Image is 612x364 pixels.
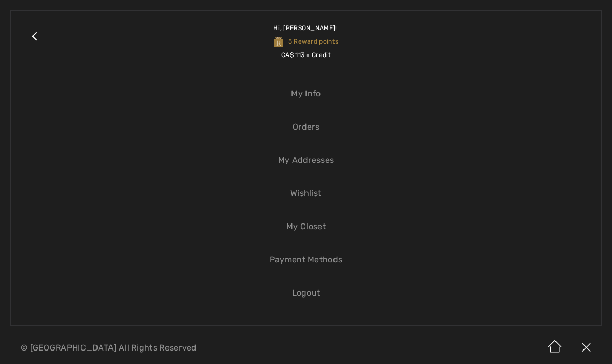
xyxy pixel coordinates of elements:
[21,344,359,352] p: © [GEOGRAPHIC_DATA] All Rights Reserved
[21,215,591,238] a: My Closet
[21,182,591,205] a: Wishlist
[273,24,337,32] span: Hi, [PERSON_NAME]!
[281,51,331,59] span: CA$ 113 = Credit
[21,149,591,172] a: My Addresses
[21,248,591,271] a: Payment Methods
[21,82,591,105] a: My Info
[539,332,571,364] img: Home
[21,282,591,304] a: Logout
[21,116,591,138] a: Orders
[571,332,602,364] img: X
[274,38,338,45] span: 5 Reward points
